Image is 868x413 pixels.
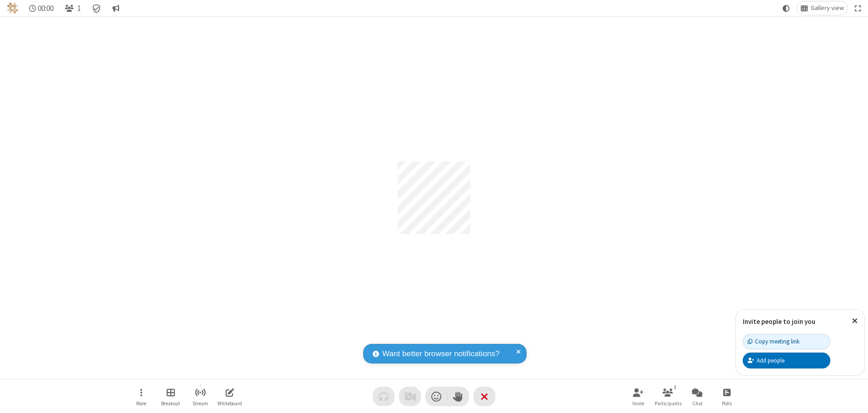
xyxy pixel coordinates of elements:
[779,1,794,15] button: Using system theme
[447,387,469,406] button: Raise hand
[136,401,146,406] span: More
[77,4,81,13] span: 1
[161,401,180,406] span: Breakout
[88,1,105,15] div: Meeting details Encryption enabled
[743,353,830,368] button: Add people
[38,4,54,13] span: 00:00
[684,383,711,409] button: Open chat
[722,401,732,406] span: Polls
[399,387,421,406] button: Video
[187,383,214,409] button: Start streaming
[713,383,740,409] button: Open poll
[632,401,644,406] span: Invite
[192,401,208,406] span: Stream
[845,310,864,332] button: Close popover
[217,401,242,406] span: Whiteboard
[655,401,681,406] span: Participants
[692,401,703,406] span: Chat
[654,383,681,409] button: Open participant list
[797,1,848,15] button: Change layout
[625,383,652,409] button: Invite participants (Alt+I)
[473,387,495,406] button: End or leave meeting
[851,1,865,15] button: Fullscreen
[811,5,844,12] span: Gallery view
[671,383,679,391] div: 1
[743,317,815,326] label: Invite people to join you
[425,387,447,406] button: Send a reaction
[743,334,830,349] button: Copy meeting link
[25,1,58,15] div: Timer
[373,387,395,406] button: Audio problem - check your Internet connection or call by phone
[128,383,155,409] button: Open menu
[108,1,123,15] button: Conversation
[61,1,84,15] button: Open participant list
[216,383,243,409] button: Open shared whiteboard
[7,3,18,14] img: QA Selenium DO NOT DELETE OR CHANGE
[748,337,799,346] div: Copy meeting link
[382,348,499,360] span: Want better browser notifications?
[157,383,184,409] button: Manage Breakout Rooms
